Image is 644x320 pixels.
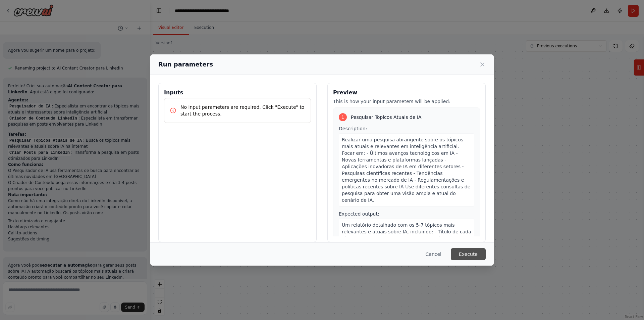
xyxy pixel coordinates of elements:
span: Description: [339,126,367,131]
h3: Inputs [164,89,311,97]
button: Execute [451,248,486,260]
div: 1 [339,113,347,121]
h2: Run parameters [158,60,213,69]
button: Cancel [420,248,447,260]
span: Um relatório detalhado com os 5-7 tópicos mais relevantes e atuais sobre IA, incluindo: - Título ... [342,222,471,255]
p: This is how your input parameters will be applied: [333,98,480,105]
span: Realizar uma pesquisa abrangente sobre os tópicos mais atuais e relevantes em inteligência artifi... [342,137,470,203]
h3: Preview [333,89,480,97]
span: Expected output: [339,211,379,217]
span: Pesquisar Topicos Atuais de IA [351,114,422,121]
p: No input parameters are required. Click "Execute" to start the process. [180,104,305,117]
